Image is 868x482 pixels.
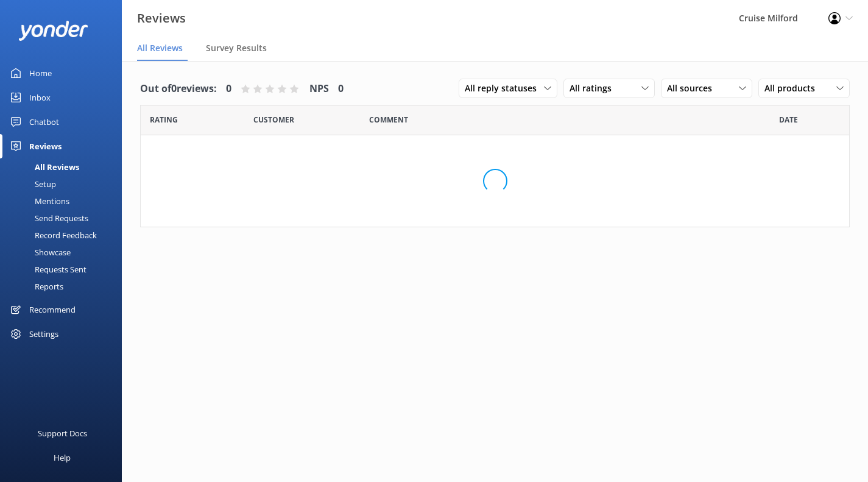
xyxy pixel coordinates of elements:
[7,227,122,244] a: Record Feedback
[570,82,619,95] span: All ratings
[309,81,329,97] h4: NPS
[150,114,178,126] span: Date
[779,114,798,126] span: Date
[29,134,62,158] div: Reviews
[140,81,217,97] h4: Out of 0 reviews:
[7,261,122,278] a: Requests Sent
[7,193,122,210] a: Mentions
[667,82,719,95] span: All sources
[7,210,122,227] a: Send Requests
[253,114,294,126] span: Date
[7,278,122,295] a: Reports
[29,110,59,134] div: Chatbot
[369,114,408,126] span: Question
[7,244,71,261] div: Showcase
[137,42,183,54] span: All Reviews
[7,227,97,244] div: Record Feedback
[7,278,63,295] div: Reports
[338,81,344,97] h4: 0
[7,158,79,175] div: All Reviews
[38,421,87,445] div: Support Docs
[7,193,69,210] div: Mentions
[7,244,122,261] a: Showcase
[7,175,56,193] div: Setup
[29,322,58,346] div: Settings
[29,297,76,322] div: Recommend
[54,445,71,470] div: Help
[7,261,86,278] div: Requests Sent
[137,9,186,28] h3: Reviews
[226,81,231,97] h4: 0
[7,210,88,227] div: Send Requests
[206,42,267,54] span: Survey Results
[7,158,122,175] a: All Reviews
[7,175,122,193] a: Setup
[29,85,51,110] div: Inbox
[18,21,88,41] img: yonder-white-logo.png
[764,82,822,95] span: All products
[465,82,544,95] span: All reply statuses
[29,61,52,85] div: Home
